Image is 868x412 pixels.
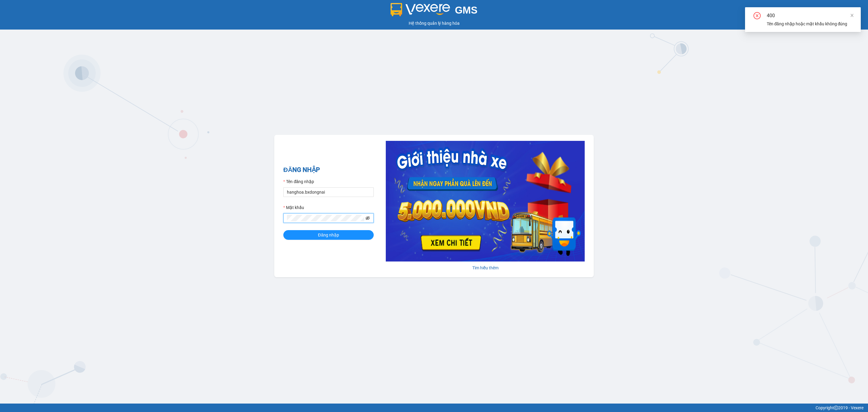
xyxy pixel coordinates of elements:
[386,141,585,261] img: banner-0
[391,9,478,14] a: GMS
[834,406,838,410] span: copyright
[386,265,585,271] div: Tìm hiểu thêm
[767,12,854,19] div: 400
[283,230,374,240] button: Đăng nhập
[5,404,863,411] div: Copyright 2019 - Vexere
[850,13,854,17] span: close
[283,204,304,211] label: Mật khẩu
[283,165,374,175] h2: ĐĂNG NHẬP
[455,5,477,16] span: GMS
[287,215,364,221] input: Mật khẩu
[2,20,866,27] div: Hệ thống quản lý hàng hóa
[318,232,339,238] span: Đăng nhập
[391,3,450,16] img: logo 2
[767,21,854,27] div: Tên đăng nhập hoặc mật khẩu không đúng
[366,216,370,220] span: eye-invisible
[283,178,314,185] label: Tên đăng nhập
[753,12,761,21] span: close-circle
[283,187,374,197] input: Tên đăng nhập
